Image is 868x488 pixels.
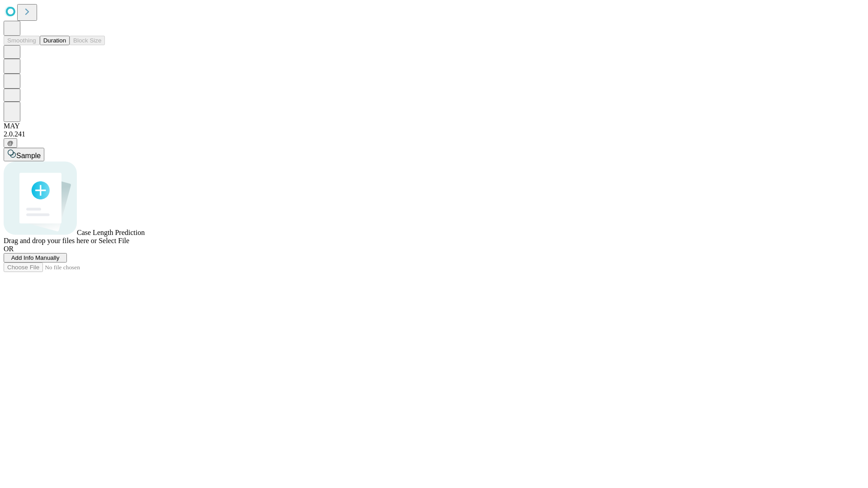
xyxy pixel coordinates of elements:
[4,36,40,45] button: Smoothing
[70,36,105,45] button: Block Size
[4,148,44,161] button: Sample
[40,36,70,45] button: Duration
[16,152,41,160] span: Sample
[99,237,129,244] span: Select File
[77,229,145,236] span: Case Length Prediction
[4,237,97,244] span: Drag and drop your files here or
[4,138,17,148] button: @
[4,245,14,253] span: OR
[4,122,864,130] div: MAY
[4,130,864,138] div: 2.0.241
[4,253,67,263] button: Add Info Manually
[11,254,60,261] span: Add Info Manually
[7,140,14,146] span: @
